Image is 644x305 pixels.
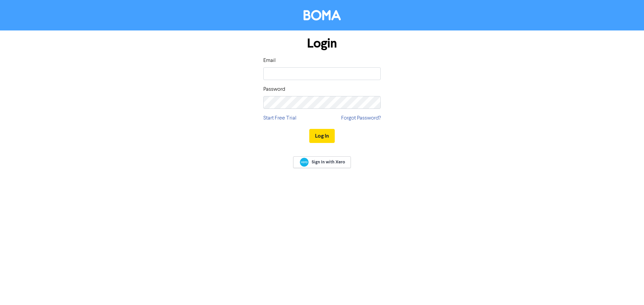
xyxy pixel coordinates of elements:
h1: Login [263,36,381,51]
label: Password [263,85,285,93]
a: Sign In with Xero [293,156,351,168]
a: Forgot Password? [341,114,381,122]
img: Xero logo [300,158,309,167]
img: BOMA Logo [304,10,341,20]
label: Email [263,57,276,65]
a: Start Free Trial [263,114,297,122]
span: Sign In with Xero [312,159,345,165]
button: Log In [309,129,335,143]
